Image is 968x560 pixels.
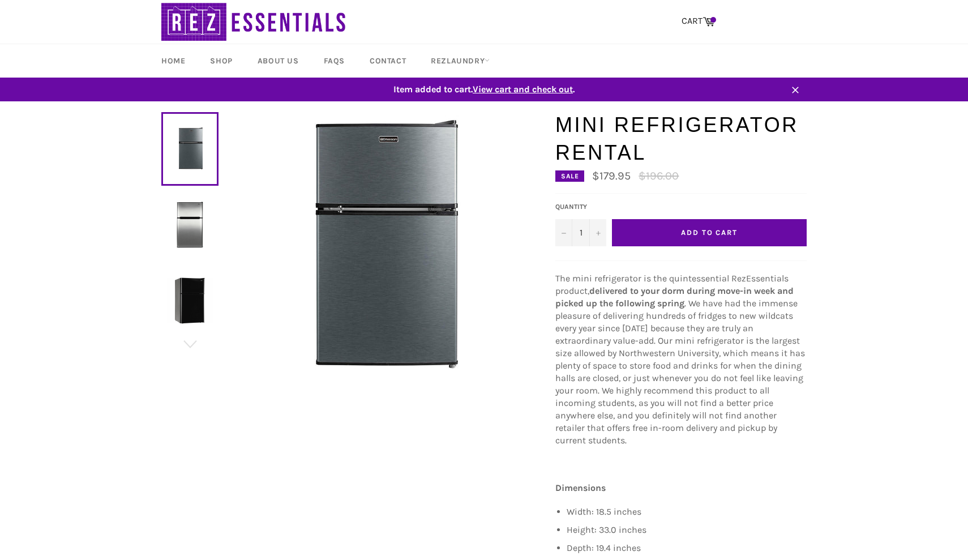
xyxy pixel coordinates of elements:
span: $179.95 [592,169,631,182]
h1: Mini Refrigerator Rental [555,111,807,167]
span: The mini refrigerator is the quintessential RezEssentials product, [555,273,789,296]
a: FAQs [312,44,356,78]
a: Item added to cart.View cart and check out. [150,78,818,101]
s: $196.00 [639,169,679,182]
a: Shop [199,44,243,78]
span: View cart and check out [473,84,573,95]
img: Mini Refrigerator Rental [167,202,213,247]
img: Mini Refrigerator Rental [167,277,213,323]
a: Home [150,44,196,78]
a: About Us [246,44,310,78]
span: Item added to cart. . [150,83,818,96]
label: Quantity [555,202,606,212]
strong: delivered to your dorm during move-in week and picked up the following spring [555,285,794,309]
button: Increase quantity [589,219,606,246]
div: Sale [555,170,584,182]
img: Mini Refrigerator Rental [246,111,517,383]
button: Add to Cart [612,219,807,246]
li: Depth: 19.4 inches [567,542,807,554]
li: Width: 18.5 inches [567,506,807,518]
strong: Dimensions [555,482,606,493]
button: Decrease quantity [555,219,572,246]
li: Height: 33.0 inches [567,524,807,536]
span: Add to Cart [681,228,738,237]
span: . We have had the immense pleasure of delivering hundreds of fridges to new wildcats every year s... [555,298,805,446]
a: RezLaundry [419,44,501,78]
a: CART [676,10,721,33]
a: Contact [358,44,417,78]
